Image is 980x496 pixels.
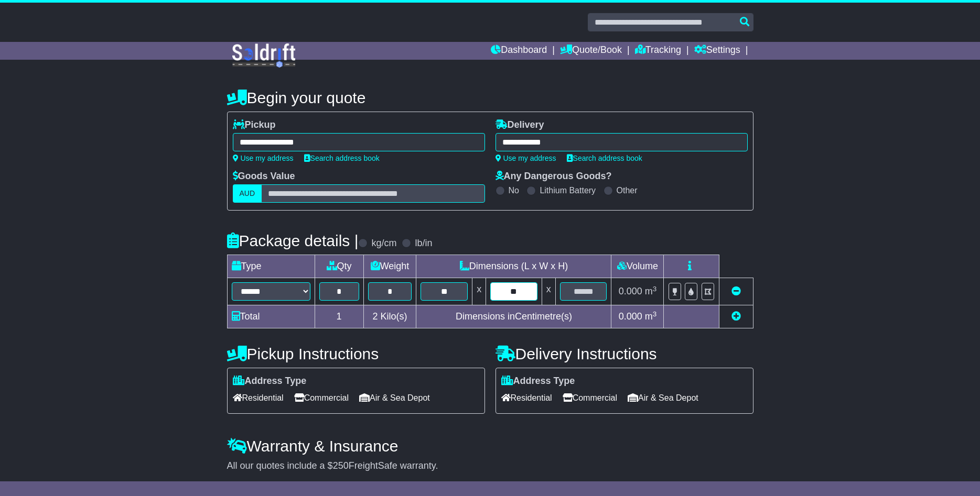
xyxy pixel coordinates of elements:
[611,255,664,278] td: Volume
[645,311,657,322] span: m
[567,154,642,162] a: Search address book
[233,119,276,131] label: Pickup
[363,305,416,328] td: Kilo(s)
[363,255,416,278] td: Weight
[496,154,556,162] a: Use my address
[645,286,657,296] span: m
[491,42,547,60] a: Dashboard
[233,184,262,203] label: AUD
[227,345,485,362] h4: Pickup Instructions
[731,311,741,322] a: Add new item
[653,310,657,318] sup: 3
[472,278,486,305] td: x
[416,255,611,278] td: Dimensions (L x W x H)
[694,42,740,60] a: Settings
[233,154,294,162] a: Use my address
[233,390,284,406] span: Residential
[619,311,642,322] span: 0.000
[416,305,611,328] td: Dimensions in Centimetre(s)
[563,390,617,406] span: Commercial
[233,376,307,387] label: Address Type
[315,255,363,278] td: Qty
[227,89,753,106] h4: Begin your quote
[333,460,349,471] span: 250
[294,390,349,406] span: Commercial
[617,185,638,195] label: Other
[496,119,544,131] label: Delivery
[233,171,295,182] label: Goods Value
[540,185,596,195] label: Lithium Battery
[560,42,622,60] a: Quote/Book
[731,286,741,296] a: Remove this item
[372,311,378,322] span: 2
[371,238,396,249] label: kg/cm
[628,390,698,406] span: Air & Sea Depot
[304,154,380,162] a: Search address book
[227,437,753,455] h4: Warranty & Insurance
[653,285,657,293] sup: 3
[315,305,363,328] td: 1
[635,42,681,60] a: Tracking
[496,345,753,362] h4: Delivery Instructions
[415,238,432,249] label: lb/in
[227,232,359,249] h4: Package details |
[501,390,552,406] span: Residential
[227,305,315,328] td: Total
[227,460,753,472] div: All our quotes include a $ FreightSafe warranty.
[496,171,612,182] label: Any Dangerous Goods?
[227,255,315,278] td: Type
[509,185,519,195] label: No
[501,376,575,387] label: Address Type
[619,286,642,296] span: 0.000
[542,278,555,305] td: x
[359,390,430,406] span: Air & Sea Depot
